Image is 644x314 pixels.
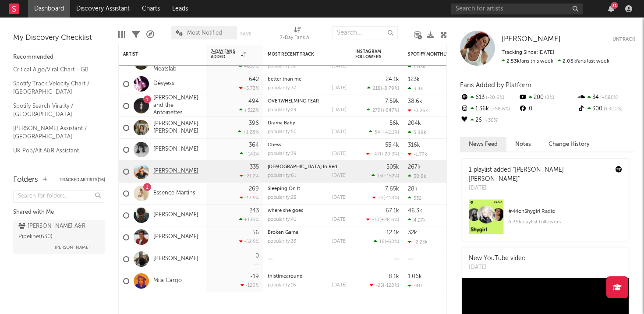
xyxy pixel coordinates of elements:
span: +580 % [599,95,619,100]
div: popularity: 28 [268,195,297,200]
button: Untrack [612,35,635,44]
div: Instagram Followers [355,49,386,60]
span: 2.08k fans last week [502,59,609,64]
input: Search for artists [451,4,583,14]
span: -8.79 % [382,86,398,91]
div: 0 [518,103,577,115]
div: 8.1k [389,274,399,279]
div: thistimearound [268,274,347,279]
div: -13.5 % [240,195,259,201]
div: -52.5 % [239,239,259,244]
span: -128 % [384,283,398,288]
div: 396 [249,120,259,126]
span: -20.6 % [485,95,504,100]
div: 532 [408,195,421,201]
span: Most Notified [187,30,222,36]
div: 38.6k [408,99,422,104]
div: 31 [611,2,618,9]
span: +647 % [382,108,398,113]
a: Mila Cargo [153,277,182,285]
a: Broken Game [268,230,298,235]
span: +28.6 % [381,218,398,222]
div: where she goes [268,208,347,213]
div: ( ) [372,173,399,179]
button: 31 [608,5,614,12]
div: 300 [577,103,635,115]
a: Drama Baby [268,121,295,126]
a: [PERSON_NAME] [153,146,198,153]
div: popularity: 37 [268,86,296,91]
div: New YouTube video [469,254,526,263]
div: +136 % [239,217,259,222]
div: 335 [250,164,259,170]
span: -68 % [386,240,398,244]
div: -3.26k [408,108,428,113]
div: 613 [460,92,518,103]
div: popularity: 50 [268,130,297,134]
input: Search for folders... [13,190,105,203]
div: 26 [460,115,518,126]
div: 200 [518,92,577,103]
span: 15 [377,174,382,179]
div: -21.2 % [240,173,259,179]
div: ( ) [372,195,399,201]
div: 123k [408,77,420,82]
a: Essence Martins [153,190,195,197]
div: +322 % [239,107,259,113]
div: Edit Columns [118,22,125,47]
a: Sleeping On It [268,187,300,191]
div: Folders [13,175,38,185]
a: "[PERSON_NAME] [PERSON_NAME]" [469,167,564,182]
span: +152 % [383,174,398,179]
span: Fans Added by Platform [460,82,531,88]
div: 7.59k [385,99,399,104]
span: 7-Day Fans Added [211,49,239,60]
span: 218 [373,86,381,91]
div: 204k [408,120,421,126]
div: -2.25k [408,239,428,245]
span: -25 [375,283,383,288]
div: [DATE] [332,173,347,178]
div: 364 [249,142,259,148]
div: [DATE] [469,184,609,193]
a: [PERSON_NAME] [153,233,198,241]
div: [DATE] [332,283,347,288]
span: -118 % [385,196,398,201]
div: 55.4k [385,142,399,148]
span: [PERSON_NAME] [502,35,561,43]
div: ( ) [367,107,399,113]
a: where she goes [268,208,303,213]
div: ( ) [366,151,399,157]
span: +58.6 % [489,107,510,112]
button: News Feed [460,137,506,152]
span: 2.53k fans this week [502,59,553,64]
div: [DATE] [332,86,347,91]
div: 1.06k [408,274,422,279]
div: popularity: 39 [268,152,297,156]
div: Chess [268,143,347,148]
div: +637 % [239,64,259,69]
div: A&R Pipeline [146,22,154,47]
span: -4 [378,196,383,201]
a: [DEMOGRAPHIC_DATA] In Red [268,165,337,169]
div: ( ) [374,239,399,244]
div: 1.03k [408,64,425,70]
div: 316k [408,142,420,148]
span: -10 [372,218,379,222]
div: popularity: 29 [268,108,297,113]
a: Spotify Track Velocity Chart / [GEOGRAPHIC_DATA] [13,79,96,97]
a: [PERSON_NAME] [153,212,198,219]
div: 4.27k [408,217,426,223]
a: thistimearound [268,274,303,279]
div: [DATE] [332,195,347,200]
div: 67.1k [386,208,399,214]
a: [PERSON_NAME] [153,168,198,175]
div: better than me [268,77,347,82]
div: 56k [389,120,399,126]
span: +20.3 % [381,152,398,157]
div: OVERWHELMING FEAR [268,99,347,104]
div: ( ) [370,282,399,288]
div: [DATE] [332,217,347,222]
a: UK Pop/Alt A&R Assistant [13,146,96,155]
div: Shared with Me [13,207,105,218]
